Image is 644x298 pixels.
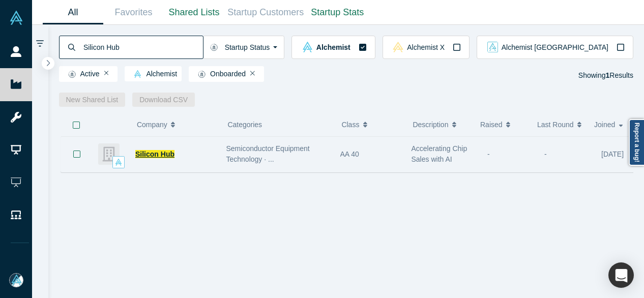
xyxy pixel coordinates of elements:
button: Download CSV [132,93,195,107]
span: - [544,150,547,158]
button: Company [137,114,212,135]
button: Last Round [537,114,583,135]
button: Joined [594,114,626,135]
span: Joined [594,114,615,135]
span: Semiconductor Equipment Technology · ... [226,144,310,163]
button: alchemist_aj Vault LogoAlchemist [GEOGRAPHIC_DATA] [477,36,633,59]
span: Active [64,70,100,78]
span: Class [341,114,359,135]
button: alchemistx Vault LogoAlchemist X [383,36,470,59]
a: Silicon Hub [135,150,174,158]
a: Report a bug! [629,119,644,166]
button: Remove Filter [104,70,109,77]
span: Description [413,114,448,135]
button: Remove Filter [250,70,255,77]
strong: 1 [606,71,610,79]
button: Startup Status [203,36,285,59]
button: Class [341,114,397,135]
img: alchemist_aj Vault Logo [487,42,498,52]
img: alchemist Vault Logo [134,70,141,78]
img: Startup status [210,43,218,51]
span: Alchemist [316,44,350,51]
span: Categories [227,121,262,129]
span: - [487,150,490,158]
a: Startup Customers [224,1,307,24]
img: Silicon Hub's Logo [98,143,120,165]
div: AA 40 [340,137,401,172]
span: Alchemist [129,70,177,78]
span: [DATE] [601,150,624,158]
img: Alchemist Vault Logo [9,11,23,25]
a: Favorites [103,1,164,24]
button: alchemist Vault LogoAlchemist [291,36,375,59]
a: All [43,1,103,24]
span: Company [137,114,167,135]
span: Last Round [537,114,574,135]
span: Accelerating Chip Sales with AI [412,144,467,163]
img: Mia Scott's Account [9,273,23,287]
img: Startup status [68,70,76,78]
span: Showing Results [578,71,633,79]
img: alchemist Vault Logo [302,42,313,52]
button: Raised [480,114,526,135]
button: Bookmark [61,136,93,172]
a: Shared Lists [164,1,224,24]
button: New Shared List [59,93,126,107]
img: alchemistx Vault Logo [393,42,403,52]
img: alchemist Vault Logo [115,159,122,166]
input: Search by company name, class, customer, one-liner or category [82,35,203,59]
img: Startup status [198,70,206,78]
span: Alchemist X [407,44,445,51]
span: Onboarded [193,70,246,78]
button: Description [413,114,470,135]
span: Alchemist [GEOGRAPHIC_DATA] [502,44,608,51]
a: Startup Stats [307,1,368,24]
span: Raised [480,114,503,135]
